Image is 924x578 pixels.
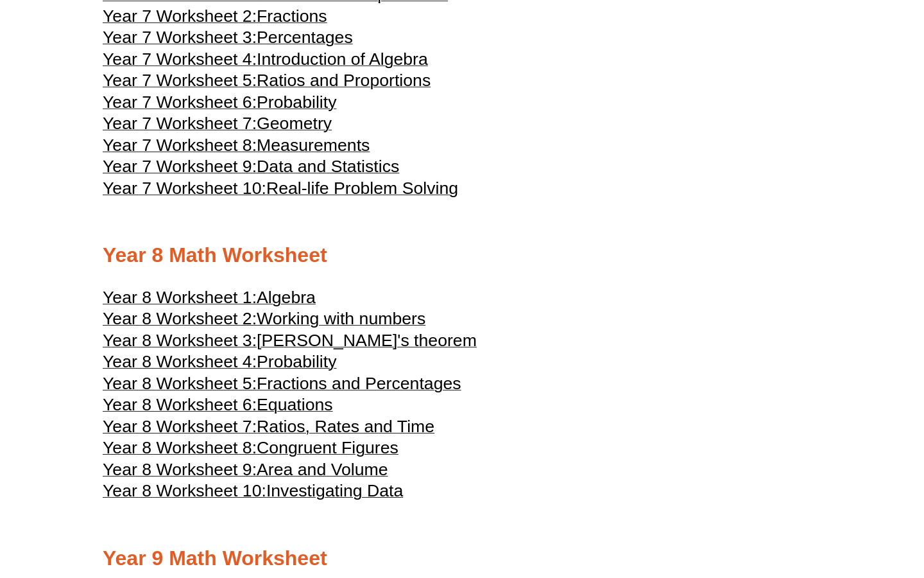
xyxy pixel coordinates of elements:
[103,481,266,500] span: Year 8 Worksheet 10:
[704,433,924,578] iframe: Chat Widget
[103,293,316,306] a: Year 8 Worksheet 1:Algebra
[103,28,257,47] span: Year 7 Worksheet 3:
[257,114,332,133] span: Geometry
[257,309,425,328] span: Working with numbers
[103,417,257,436] span: Year 8 Worksheet 7:
[103,358,337,371] a: Year 8 Worksheet 4:Probability
[257,136,370,155] span: Measurements
[257,331,477,350] span: [PERSON_NAME]'s theorem
[103,179,266,198] span: Year 7 Worksheet 10:
[103,157,257,176] span: Year 7 Worksheet 9:
[103,423,434,435] a: Year 8 Worksheet 7:Ratios, Rates and Time
[103,184,458,197] a: Year 7 Worksheet 10:Real-life Problem Solving
[103,460,257,479] span: Year 8 Worksheet 9:
[103,315,425,328] a: Year 8 Worksheet 2:Working with numbers
[257,417,434,436] span: Ratios, Rates and Time
[103,545,821,572] h2: Year 9 Math Worksheet
[103,309,257,328] span: Year 8 Worksheet 2:
[103,487,403,500] a: Year 8 Worksheet 10:Investigating Data
[103,12,327,25] a: Year 7 Worksheet 2:Fractions
[266,481,403,500] span: Investigating Data
[257,28,353,47] span: Percentages
[103,466,388,478] a: Year 8 Worksheet 9:Area and Volume
[103,352,257,371] span: Year 8 Worksheet 4:
[103,380,461,392] a: Year 8 Worksheet 5:Fractions and Percentages
[103,288,257,307] span: Year 8 Worksheet 1:
[103,337,477,349] a: Year 8 Worksheet 3:[PERSON_NAME]'s theorem
[257,71,431,90] span: Ratios and Proportions
[103,6,257,26] span: Year 7 Worksheet 2:
[103,331,257,350] span: Year 8 Worksheet 3:
[103,92,257,112] span: Year 7 Worksheet 6:
[257,395,333,414] span: Equations
[103,438,257,457] span: Year 8 Worksheet 8:
[266,179,458,198] span: Real-life Problem Solving
[103,76,431,89] a: Year 7 Worksheet 5:Ratios and Proportions
[103,141,370,154] a: Year 7 Worksheet 8:Measurements
[257,92,336,112] span: Probability
[103,49,257,69] span: Year 7 Worksheet 4:
[257,374,461,393] span: Fractions and Percentages
[103,395,257,414] span: Year 8 Worksheet 6:
[103,401,333,414] a: Year 8 Worksheet 6:Equations
[103,242,821,269] h2: Year 8 Math Worksheet
[257,352,336,371] span: Probability
[103,374,257,393] span: Year 8 Worksheet 5:
[103,98,337,111] a: Year 7 Worksheet 6:Probability
[103,55,428,68] a: Year 7 Worksheet 4:Introduction of Algebra
[103,444,398,457] a: Year 8 Worksheet 8:Congruent Figures
[103,114,257,133] span: Year 7 Worksheet 7:
[257,6,327,26] span: Fractions
[103,162,399,175] a: Year 7 Worksheet 9:Data and Statistics
[103,136,257,155] span: Year 7 Worksheet 8:
[103,119,332,132] a: Year 7 Worksheet 7:Geometry
[257,49,428,69] span: Introduction of Algebra
[103,71,257,90] span: Year 7 Worksheet 5:
[103,33,353,46] a: Year 7 Worksheet 3:Percentages
[257,288,316,307] span: Algebra
[257,460,388,479] span: Area and Volume
[257,438,398,457] span: Congruent Figures
[257,157,399,176] span: Data and Statistics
